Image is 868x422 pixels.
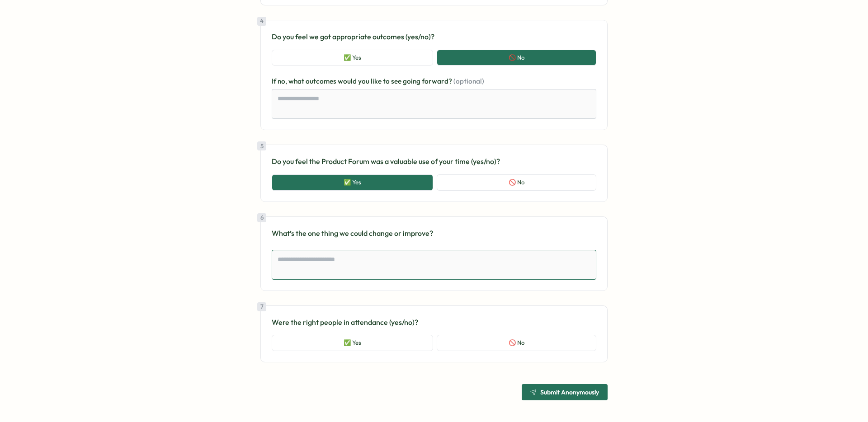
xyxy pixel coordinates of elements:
[371,77,383,85] span: like
[306,77,338,85] span: outcomes
[272,335,433,351] button: ✅ Yes
[272,50,433,66] button: ✅ Yes
[453,77,484,85] span: (optional)
[540,389,599,395] span: Submit Anonymously
[272,228,596,239] p: What’s the one thing we could change or improve?
[272,317,596,328] p: Were the right people in attendance (yes/no)?
[422,77,453,85] span: forward?
[288,77,306,85] span: what
[338,77,358,85] span: would
[437,174,596,191] button: 🚫 No
[391,77,403,85] span: see
[272,156,596,167] p: Do you feel the Product Forum was a valuable use of your time (yes/no)?
[278,77,288,85] span: no,
[522,384,608,400] button: Submit Anonymously
[272,174,433,191] button: ✅ Yes
[437,335,596,351] button: 🚫 No
[257,213,266,222] div: 6
[358,77,371,85] span: you
[383,77,391,85] span: to
[272,31,596,42] p: Do you feel we got appropriate outcomes (yes/no)?
[272,77,278,85] span: If
[403,77,422,85] span: going
[257,302,266,311] div: 7
[437,50,596,66] button: 🚫 No
[257,141,266,150] div: 5
[257,17,266,26] div: 4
